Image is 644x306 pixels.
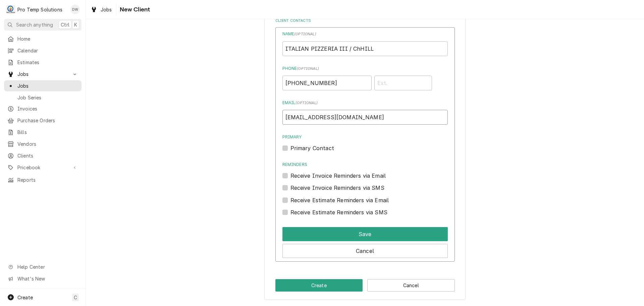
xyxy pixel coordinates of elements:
a: Vendors [4,138,82,149]
span: Help Center [17,263,77,270]
span: ( optional ) [297,67,319,71]
span: Vendors [17,140,78,147]
span: Estimates [17,59,78,66]
input: Ext. [374,76,432,90]
a: Clients [4,150,82,161]
span: Reports [17,176,78,183]
span: Create [17,295,33,300]
button: Search anythingCtrlK [4,19,82,31]
div: Dana Williams's Avatar [70,5,80,14]
a: Calendar [4,45,82,56]
a: Go to Jobs [4,69,82,80]
span: Ctrl [61,21,69,28]
a: Estimates [4,57,82,68]
a: Reports [4,174,82,185]
a: Home [4,33,82,44]
label: Receive Invoice Reminders via Email [290,172,386,180]
div: P [6,5,15,14]
label: Primary [282,134,448,140]
span: Clients [17,152,78,159]
input: Number [282,76,372,90]
div: Name [282,31,448,56]
span: Purchase Orders [17,117,78,124]
span: Bills [17,129,78,136]
label: Receive Estimate Reminders via SMS [290,208,387,216]
div: Client Contacts [275,18,455,265]
a: Go to Pricebook [4,162,82,173]
span: Job Series [17,94,78,101]
label: Primary Contact [290,144,334,152]
label: Receive Invoice Reminders via SMS [290,184,384,192]
span: Invoices [17,105,78,112]
a: Purchase Orders [4,115,82,126]
span: Jobs [17,82,78,89]
label: Receive Estimate Reminders via Email [290,196,389,204]
div: Primary [282,134,448,152]
button: Save [282,227,448,241]
div: Button Group [275,279,455,292]
span: ( optional ) [296,101,318,105]
button: Create [275,279,363,292]
a: Invoices [4,103,82,114]
span: Jobs [101,6,112,13]
span: What's New [17,275,77,282]
label: Email [282,100,448,106]
a: Go to What's New [4,273,82,284]
a: Jobs [88,4,115,15]
a: Jobs [4,80,82,91]
label: Name [282,31,448,37]
span: Jobs [17,71,68,78]
span: Search anything [16,21,53,28]
label: Reminders [282,162,448,168]
label: Phone [282,65,448,72]
div: Pro Temp Solutions [17,6,62,13]
a: Job Series [4,92,82,103]
div: Pro Temp Solutions's Avatar [6,5,15,14]
span: Pricebook [17,164,68,171]
button: Cancel [367,279,455,292]
div: Button Group Row [275,279,455,292]
div: Phone [282,65,448,90]
div: DW [70,5,80,14]
div: Contact Edit Form [282,31,448,216]
a: Go to Help Center [4,261,82,272]
span: Calendar [17,47,78,54]
div: Button Group Row [282,241,448,258]
div: Button Group Row [282,224,448,241]
span: C [74,294,77,301]
button: Cancel [282,244,448,258]
span: ( optional ) [294,32,316,36]
span: New Client [118,5,150,14]
a: Bills [4,127,82,138]
div: Reminders [282,162,448,180]
div: Email [282,100,448,125]
span: Home [17,35,78,42]
label: Client Contacts [275,18,455,24]
span: K [74,21,77,28]
div: Button Group [282,224,448,258]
